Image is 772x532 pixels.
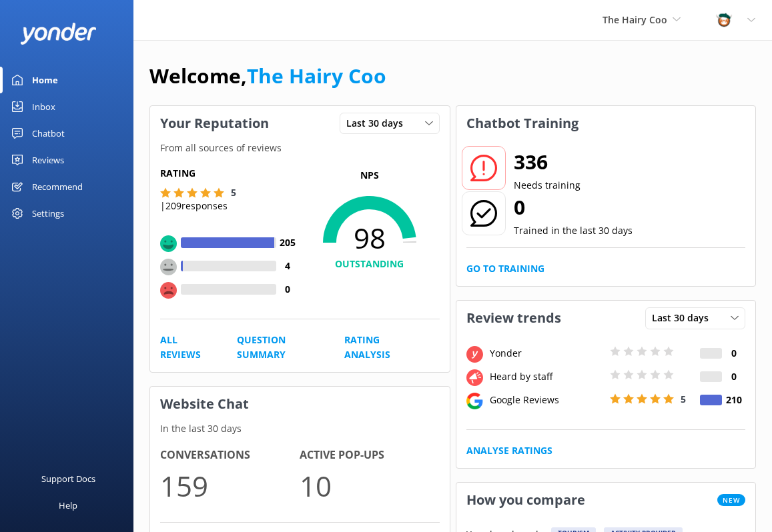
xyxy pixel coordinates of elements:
div: Heard by staff [486,369,607,384]
h3: How you compare [456,483,595,517]
h3: Website Chat [150,387,450,421]
h5: Rating [160,166,300,181]
h3: Chatbot Training [456,106,589,141]
h2: 0 [514,191,633,223]
div: Settings [32,200,64,227]
div: Help [59,492,77,519]
a: Question Summary [237,333,314,363]
a: Rating Analysis [344,333,409,363]
span: New [717,494,745,506]
h4: 210 [722,393,745,407]
div: Chatbot [32,120,65,147]
a: Analyse Ratings [466,443,552,458]
h4: 4 [276,259,300,273]
a: All Reviews [160,333,207,363]
span: The Hairy Coo [603,13,667,26]
h4: 0 [276,282,300,297]
h2: 336 [514,146,581,178]
h3: Your Reputation [150,106,279,141]
div: Inbox [32,93,55,120]
span: Last 30 days [652,311,717,325]
h1: Welcome, [149,60,386,92]
h4: OUTSTANDING [300,257,440,271]
div: Home [32,67,58,93]
h4: 0 [722,369,745,384]
h3: Review trends [456,301,571,335]
h4: 0 [722,346,745,361]
div: Support Docs [41,465,95,492]
p: 159 [160,463,300,508]
h4: Active Pop-ups [300,447,439,464]
span: 5 [681,393,686,405]
h4: Conversations [160,447,300,464]
span: 5 [231,186,236,199]
a: The Hairy Coo [247,62,386,89]
span: 98 [300,221,440,254]
p: | 209 responses [160,199,228,213]
div: Reviews [32,147,64,173]
div: Google Reviews [486,393,607,407]
div: Yonder [486,346,607,361]
p: 10 [300,463,439,508]
img: yonder-white-logo.png [20,23,97,45]
div: Recommend [32,173,83,200]
p: From all sources of reviews [150,141,450,155]
p: NPS [300,168,440,183]
h4: 205 [276,235,300,250]
p: Trained in the last 30 days [514,223,633,238]
img: 457-1738239164.png [714,10,734,30]
p: Needs training [514,178,581,193]
span: Last 30 days [346,116,411,131]
a: Go to Training [466,261,544,276]
p: In the last 30 days [150,421,450,436]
